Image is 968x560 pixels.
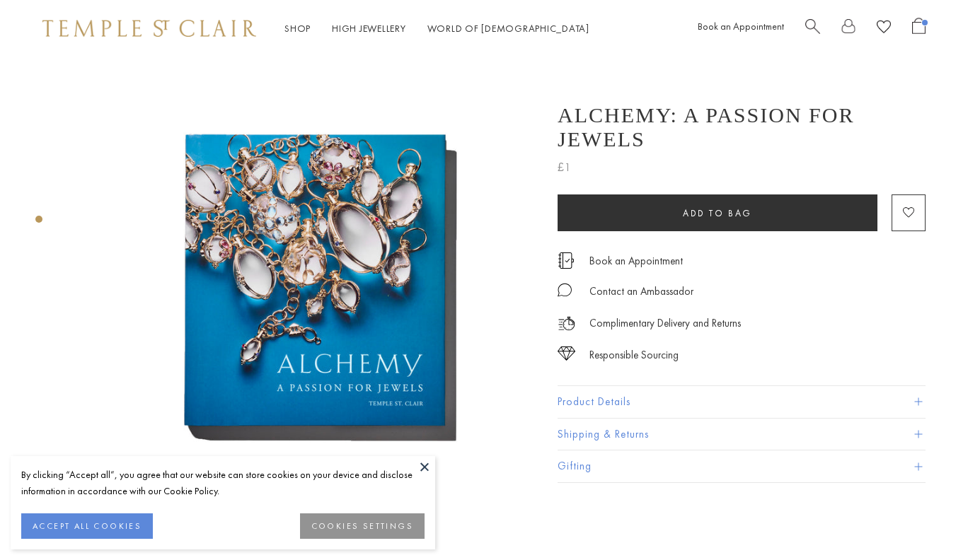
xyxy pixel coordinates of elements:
[558,346,575,361] img: icon_sourcing.svg
[558,194,877,231] button: Add to bag
[558,419,926,450] button: Shipping & Returns
[558,450,926,482] button: Gifting
[21,513,153,539] button: ACCEPT ALL COOKIES
[92,57,536,501] img: Alchemy: A Passion for Jewels
[284,20,589,37] nav: Main navigation
[912,18,926,40] a: Open Shopping Bag
[332,22,406,35] a: High JewelleryHigh Jewellery
[698,20,784,33] a: Book an Appointment
[558,386,926,418] button: Product Details
[589,315,741,332] p: Complimentary Delivery and Returns
[877,18,891,40] a: View Wishlist
[558,283,572,297] img: MessageIcon-01_2.svg
[300,513,425,539] button: COOKIES SETTINGS
[558,103,926,151] h1: Alchemy: A Passion for Jewels
[427,22,589,35] a: World of [DEMOGRAPHIC_DATA]World of [DEMOGRAPHIC_DATA]
[21,467,425,499] div: By clicking “Accept all”, you agree that our website can store cookies on your device and disclos...
[558,158,572,177] span: £1
[558,252,575,269] img: icon_appointment.svg
[589,283,693,301] div: Contact an Ambassador
[558,315,575,332] img: icon_delivery.svg
[897,494,954,546] iframe: Gorgias live chat messenger
[589,346,679,364] div: Responsible Sourcing
[284,22,311,35] a: ShopShop
[683,207,752,219] span: Add to bag
[35,212,42,234] div: Product gallery navigation
[42,20,256,37] img: Temple St. Clair
[589,253,683,269] a: Book an Appointment
[805,18,820,40] a: Search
